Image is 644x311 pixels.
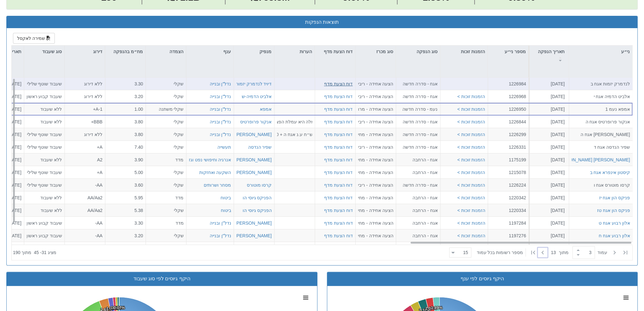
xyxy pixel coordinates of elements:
div: ענף [186,46,233,58]
button: [PERSON_NAME] [235,131,271,138]
div: דיויד לנדמרק יזמות [235,81,271,87]
div: 1226331 [490,144,526,150]
span: ‏מספר רשומות בכל עמוד [476,249,523,256]
div: אנקור פרופרטיס אגח ה [571,119,630,125]
div: שעבוד קבוע ראשון [27,220,62,226]
div: 3.30 [108,220,143,226]
div: [DATE] [531,220,564,226]
div: אגח - סדרה חדשה [399,81,437,87]
div: AA/Aa2 [67,207,102,214]
div: נדל"ן ובנייה [209,220,231,226]
div: 1226950 [490,106,526,112]
button: השקעה ואחזקות [199,169,231,176]
div: סוג שעבוד [24,46,64,58]
button: פניקס הון אגח טז [597,207,630,214]
button: הזמנות זוכות > [457,119,485,125]
div: A2 [67,157,102,163]
div: A+ [67,169,102,176]
div: הצמדה [146,46,186,58]
div: הצעה אחידה - מחיר [358,233,393,239]
button: נדל"ן ובנייה [209,131,231,138]
button: הזמנות זוכות > [457,220,485,226]
div: אנקור פרופרטיס [240,119,271,125]
div: 1175199 [490,157,526,163]
h3: תוצאות הנפקות [11,19,633,25]
tspan: 0.07% [113,305,125,310]
div: נדל"ן ובנייה [209,81,231,87]
a: דוח הצעת מדף [324,157,353,162]
div: שקלי [148,131,183,138]
div: שקלי [148,207,183,214]
button: הזמנות זוכות > [457,106,485,112]
button: אמפא [260,106,271,112]
div: [DATE] [531,233,564,239]
div: 1226224 [490,182,526,188]
div: אלביט הדמיה אגח י [571,93,630,100]
button: הזמנות זוכות > [457,93,485,100]
div: [DATE] [531,182,564,188]
div: הזמנות זוכות [440,46,488,58]
div: תאריך הנפקה [529,46,569,65]
div: אגח - הרחבה [399,220,437,226]
div: 1226984 [490,81,526,87]
div: נדל"ן ובנייה [209,106,231,112]
div: 3.80 [108,119,143,125]
tspan: 0.48% [112,305,124,310]
button: [PERSON_NAME] [PERSON_NAME] ח [552,157,630,163]
div: 1226299 [490,131,526,138]
div: 3.60 [108,182,143,188]
button: הזמנות זוכות > [457,233,485,239]
div: ללא שעבוד [27,106,62,112]
button: קיסטון אינפרא אגח ב [590,169,630,176]
div: שקלי [148,144,183,150]
div: שקלי [148,182,183,188]
div: 5.00 [108,169,143,176]
div: 3.20 [108,233,143,239]
button: [PERSON_NAME] [235,169,271,176]
div: נעמ - סדרה חדשה [399,106,437,112]
span: ‏עמוד [597,249,607,256]
div: [DATE] [531,169,564,176]
div: נדל"ן ובנייה [209,119,231,125]
a: דוח הצעת מדף [324,94,353,99]
button: הזמנות זוכות > [457,182,485,188]
div: [PERSON_NAME] אגח ה [571,131,630,138]
div: AA- [67,233,102,239]
button: הזמנות זוכות > [457,195,485,201]
div: [DATE] [531,157,564,163]
div: מדד [148,195,183,201]
button: קרסו מוטורס [246,182,271,188]
button: שפיר הנדסה [248,144,271,150]
div: סוג מכרז [355,46,396,58]
div: אגח - סדרה חדשה [399,144,437,150]
div: ‏ מתוך [447,246,631,259]
button: הזמנות זוכות > [457,169,485,176]
button: אלון רבוע אגח ט [599,220,630,226]
div: אלביט הדמיה-ש [242,93,272,100]
div: היקף גיוסים לפי ענף [332,275,633,283]
button: תעשייה [217,144,231,150]
div: העמלה היא עמלת הפצה וייעוץ [285,119,320,125]
div: 1215078 [490,169,526,176]
button: ביטוח [220,207,231,214]
div: הפניקס גיוסי הו [242,207,271,214]
button: ביטוח [220,195,231,201]
div: ללא דירוג [67,93,102,100]
a: דוח הצעת מדף [324,145,353,150]
div: [DATE] [531,106,564,112]
div: 5.38 [108,207,143,214]
tspan: 2.07% [425,306,437,311]
div: 3.80 [108,131,143,138]
a: דוח הצעת מדף [324,233,353,238]
div: שקלי [148,169,183,176]
button: הזמנות זוכות > [457,131,485,138]
div: הצעה אחידה - מחיר [358,157,393,163]
div: שעבוד שוטף שלילי [27,182,62,188]
div: [DATE] [531,207,564,214]
div: פניקס הון אגח יז [599,195,630,201]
